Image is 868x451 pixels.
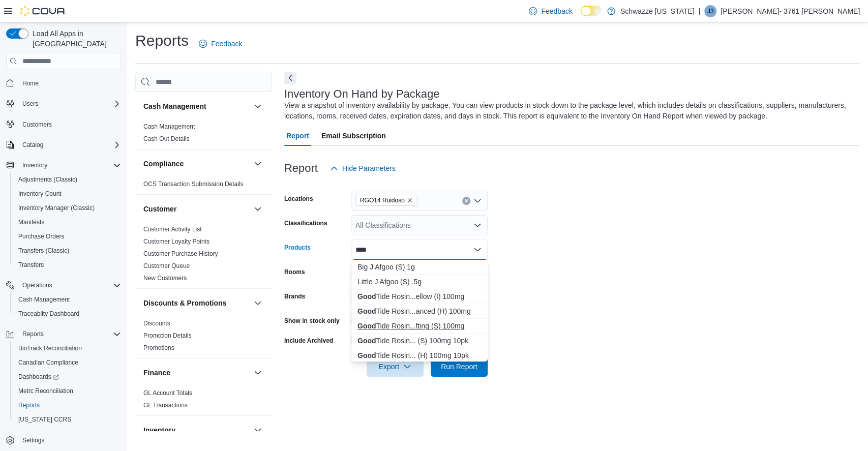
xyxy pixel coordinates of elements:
[22,436,44,444] span: Settings
[143,368,170,378] h3: Finance
[14,293,121,306] span: Cash Management
[18,279,121,291] span: Operations
[284,219,327,227] label: Classifications
[357,291,482,302] div: Tide Rosin...ellow (I) 100mg
[14,259,48,271] a: Transfers
[286,126,309,146] span: Report
[357,337,376,345] strong: Good
[135,121,272,149] div: Cash Management
[14,202,121,214] span: Inventory Manager (Classic)
[18,175,77,184] span: Adjustments (Classic)
[351,304,488,319] button: Good Tide Rosin Guava Balanced (H) 100mg
[473,197,482,205] button: Open list of options
[18,279,56,291] button: Operations
[351,275,488,289] button: Little J Afgoo (S) .5g
[581,6,602,16] input: Dark Mode
[18,401,40,409] span: Reports
[143,319,170,327] span: Discounts
[18,344,82,352] span: BioTrack Reconciliation
[284,317,340,325] label: Show in stock only
[211,39,242,49] span: Feedback
[10,384,125,398] button: Metrc Reconciliation
[14,188,121,200] span: Inventory Count
[367,356,424,377] button: Export
[143,332,192,340] span: Promotion Details
[18,118,121,131] span: Customers
[252,100,264,112] button: Cash Management
[18,328,48,340] button: Reports
[143,238,209,245] a: Customer Loyalty Points
[143,262,190,269] a: Customer Queue
[351,334,488,348] button: Good Tide Rosin Grapefruit 10mg CBC: 10mg CBD: 10mg THC (S) 100mg 10pk
[143,135,190,142] a: Cash Out Details
[357,262,482,272] div: Big J Afgoo (S) 1g
[143,298,226,308] h3: Discounts & Promotions
[143,344,174,351] a: Promotions
[14,413,121,426] span: Washington CCRS
[14,308,121,320] span: Traceabilty Dashboard
[14,230,121,243] span: Purchase Orders
[698,5,700,17] p: |
[14,356,121,369] span: Canadian Compliance
[2,433,125,447] button: Settings
[252,203,264,215] button: Customer
[18,204,95,212] span: Inventory Manager (Classic)
[14,413,75,426] a: [US_STATE] CCRS
[2,97,125,111] button: Users
[143,298,250,308] button: Discounts & Promotions
[22,79,39,87] span: Home
[707,5,714,17] span: J3
[357,351,376,359] strong: Good
[10,398,125,412] button: Reports
[14,399,121,411] span: Reports
[143,204,250,214] button: Customer
[18,98,121,110] span: Users
[252,367,264,379] button: Finance
[143,402,188,409] a: GL Transactions
[18,159,121,171] span: Inventory
[10,258,125,272] button: Transfers
[721,5,860,17] p: [PERSON_NAME]- 3761 [PERSON_NAME]
[18,328,121,340] span: Reports
[14,259,121,271] span: Transfers
[18,261,44,269] span: Transfers
[143,226,202,233] a: Customer Activity List
[143,250,218,258] span: Customer Purchase History
[135,178,272,194] div: Compliance
[360,195,405,205] span: RGO14 Ruidoso
[10,172,125,187] button: Adjustments (Classic)
[252,424,264,436] button: Inventory
[14,245,73,257] a: Transfers (Classic)
[357,306,482,316] div: Tide Rosin...anced (H) 100mg
[14,188,66,200] a: Inventory Count
[143,159,250,169] button: Compliance
[143,181,244,188] a: OCS Transaction Submission Details
[18,358,78,367] span: Canadian Compliance
[14,356,82,369] a: Canadian Compliance
[14,293,74,306] a: Cash Management
[143,180,244,188] span: OCS Transaction Submission Details
[373,356,417,377] span: Export
[284,88,440,100] h3: Inventory On Hand by Package
[143,101,250,111] button: Cash Management
[143,425,250,435] button: Inventory
[18,387,73,395] span: Metrc Reconciliation
[14,342,121,354] span: BioTrack Reconciliation
[357,307,376,315] strong: Good
[22,161,47,169] span: Inventory
[143,274,187,282] span: New Customers
[10,292,125,307] button: Cash Management
[20,6,66,16] img: Cova
[10,229,125,244] button: Purchase Orders
[14,385,121,397] span: Metrc Reconciliation
[284,268,305,276] label: Rooms
[357,277,482,287] div: Little J Afgoo (S) .5g
[143,101,206,111] h3: Cash Management
[14,216,48,228] a: Manifests
[525,1,576,21] a: Feedback
[357,321,482,331] div: Tide Rosin...fting (S) 100mg
[18,139,121,151] span: Catalog
[14,342,86,354] a: BioTrack Reconciliation
[18,415,71,424] span: [US_STATE] CCRS
[14,371,63,383] a: Dashboards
